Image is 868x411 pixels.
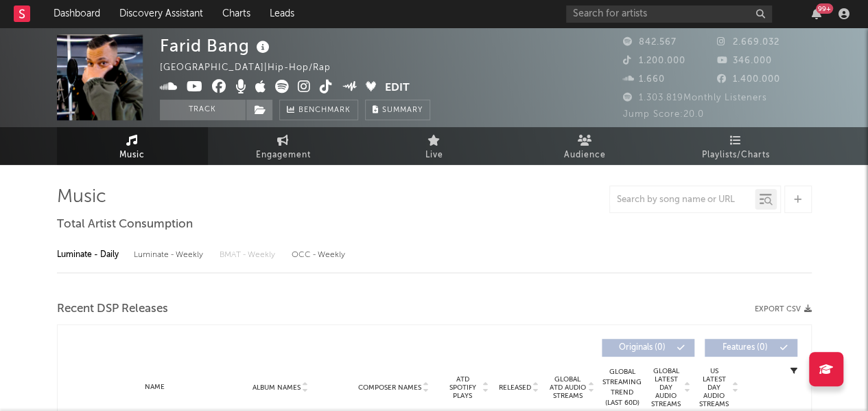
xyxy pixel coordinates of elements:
[714,344,777,352] span: Features ( 0 )
[623,93,767,102] span: 1.303.819 Monthly Listeners
[755,305,812,313] button: Export CSV
[717,56,772,65] span: 346.000
[816,3,833,14] div: 99 +
[359,127,510,165] a: Live
[160,100,246,120] button: Track
[717,75,780,84] span: 1.400.000
[57,243,120,267] div: Luminate - Daily
[602,339,694,357] button: Originals(0)
[253,384,301,392] span: Album Names
[623,75,665,84] span: 1.660
[119,147,145,164] span: Music
[208,127,359,165] a: Engagement
[812,8,821,19] button: 99+
[292,243,347,267] div: OCC - Weekly
[623,56,685,65] span: 1.200.000
[623,38,677,47] span: 842.567
[623,110,704,119] span: Jump Score: 20.0
[610,195,755,205] input: Search by song name or URL
[279,100,358,120] a: Benchmark
[702,147,770,164] span: Playlists/Charts
[661,127,812,165] a: Playlists/Charts
[499,384,531,392] span: Released
[160,34,273,57] div: Farid Bang
[510,127,661,165] a: Audience
[256,147,311,164] span: Engagement
[602,367,643,408] div: Global Streaming Trend (Last 60D)
[566,5,772,23] input: Search for artists
[365,100,430,120] button: Summary
[698,367,731,408] span: US Latest Day Audio Streams
[425,147,443,164] span: Live
[57,127,208,165] a: Music
[382,107,423,114] span: Summary
[705,339,797,357] button: Features(0)
[717,38,779,47] span: 2.669.032
[160,60,347,76] div: [GEOGRAPHIC_DATA] | Hip-Hop/Rap
[358,384,421,392] span: Composer Names
[57,216,193,233] span: Total Artist Consumption
[57,301,168,318] span: Recent DSP Releases
[611,344,674,352] span: Originals ( 0 )
[564,147,606,164] span: Audience
[298,102,351,119] span: Benchmark
[549,375,587,400] span: Global ATD Audio Streams
[385,80,410,97] button: Edit
[99,382,211,392] div: Name
[650,367,683,408] span: Global Latest Day Audio Streams
[134,243,206,267] div: Luminate - Weekly
[445,375,481,400] span: ATD Spotify Plays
